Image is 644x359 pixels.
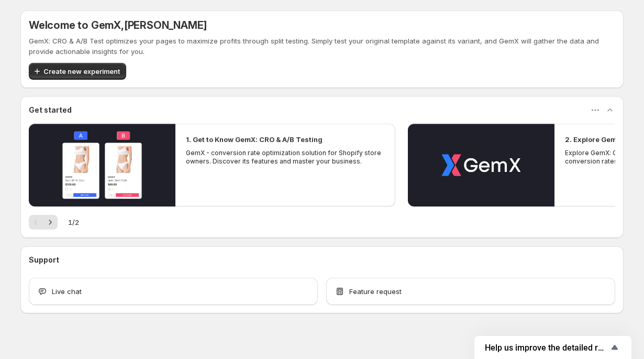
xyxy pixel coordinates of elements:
p: GemX: CRO & A/B Test optimizes your pages to maximize profits through split testing. Simply test ... [29,36,615,57]
p: GemX - conversion rate optimization solution for Shopify store owners. Discover its features and ... [186,149,385,166]
button: Play video [29,124,175,206]
span: Create new experiment [43,66,120,77]
span: Help us improve the detailed report for A/B campaigns [485,343,608,353]
button: Play video [408,124,554,206]
span: Live chat [52,286,82,297]
h5: Welcome to GemX [29,19,207,31]
h2: 1. Get to Know GemX: CRO & A/B Testing [186,134,323,145]
button: Show survey - Help us improve the detailed report for A/B campaigns [485,341,621,354]
button: Next [43,215,58,230]
button: Create new experiment [29,63,126,80]
span: 1 / 2 [68,217,79,227]
nav: Pagination [29,215,58,230]
span: , [PERSON_NAME] [121,19,207,31]
h3: Support [29,255,59,265]
span: Feature request [349,286,402,297]
h3: Get started [29,105,72,115]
